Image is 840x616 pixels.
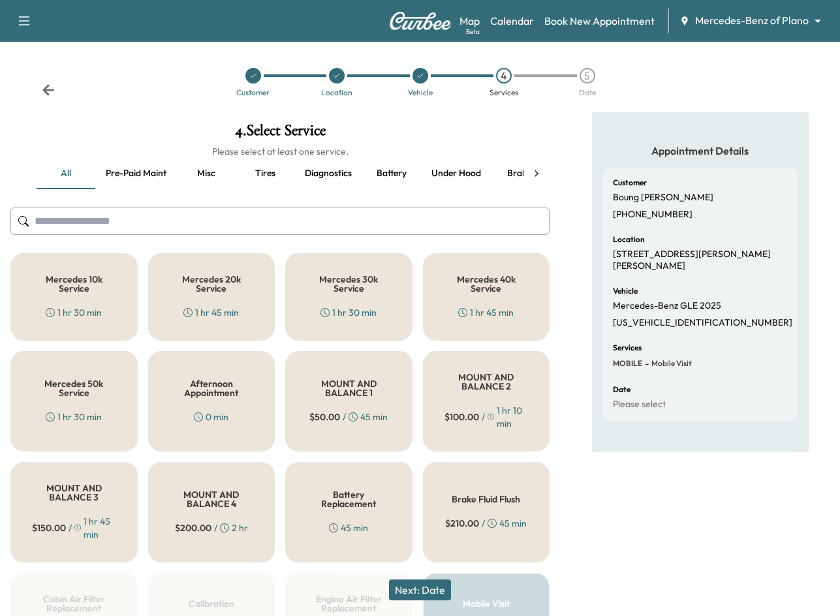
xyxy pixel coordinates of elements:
a: MapBeta [459,13,480,29]
button: Diagnostics [294,158,362,189]
div: / 45 min [309,410,388,423]
span: $ 210.00 [445,517,479,530]
a: Calendar [490,13,534,29]
h5: MOUNT AND BALANCE 2 [444,373,529,391]
h5: Mercedes 10k Service [32,275,116,293]
h5: MOUNT AND BALANCE 1 [307,379,391,397]
span: MOBILE [613,358,642,369]
button: Battery [362,158,421,189]
a: Book New Appointment [544,13,655,29]
h5: Mercedes 30k Service [307,275,391,293]
div: 0 min [194,410,228,423]
h6: Please select at least one service. [10,145,550,158]
h5: Mercedes 20k Service [170,275,254,293]
h5: Mercedes 50k Service [32,379,116,397]
h5: Brake Fluid Flush [452,495,520,504]
div: 1 hr 30 min [46,410,102,423]
span: Mercedes-Benz of Plano [695,13,809,28]
span: - [642,357,649,370]
button: Under hood [421,158,491,189]
p: [STREET_ADDRESS][PERSON_NAME][PERSON_NAME] [613,249,788,271]
div: / 2 hr [175,521,248,534]
h6: Date [613,386,630,393]
h5: Appointment Details [602,144,798,158]
div: basic tabs example [37,158,523,189]
span: $ 50.00 [309,410,340,423]
h6: Customer [613,179,647,187]
div: / 1 hr 10 min [444,404,529,430]
div: 5 [580,68,595,84]
div: Customer [236,89,270,97]
button: all [37,158,95,189]
h1: 4 . Select Service [10,123,550,145]
p: Boung [PERSON_NAME] [613,192,713,204]
div: Vehicle [408,89,433,97]
div: 1 hr 45 min [183,306,239,319]
button: Misc [177,158,236,189]
button: Pre-paid maint [95,158,177,189]
h5: MOUNT AND BALANCE 3 [32,484,116,502]
h6: Location [613,236,645,243]
span: Mobile Visit [649,358,692,369]
img: Curbee Logo [389,12,452,30]
h5: Battery Replacement [307,490,391,508]
p: Mercedes-Benz GLE 2025 [613,300,721,312]
div: Back [42,84,55,97]
div: 1 hr 45 min [458,306,514,319]
div: / 1 hr 45 min [32,515,116,541]
div: Services [490,89,518,97]
div: Location [321,89,352,97]
p: [PHONE_NUMBER] [613,209,692,221]
button: Tires [236,158,294,189]
span: $ 200.00 [175,521,211,534]
p: Please select [613,399,666,410]
button: Next: Date [389,579,451,600]
p: [US_VEHICLE_IDENTIFICATION_NUMBER] [613,317,792,329]
h5: Mercedes 40k Service [444,275,529,293]
h5: MOUNT AND BALANCE 4 [170,490,254,508]
div: Beta [466,27,480,37]
div: 1 hr 30 min [320,306,377,319]
span: $ 100.00 [444,410,479,423]
div: Date [579,89,596,97]
span: $ 150.00 [32,521,66,534]
h6: Services [613,344,642,352]
div: 4 [496,68,512,84]
div: 1 hr 30 min [46,306,102,319]
div: / 45 min [445,517,527,530]
div: 45 min [329,521,368,534]
h5: Afternoon Appointment [170,379,254,397]
h6: Vehicle [613,287,638,295]
button: Brakes [491,158,550,189]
